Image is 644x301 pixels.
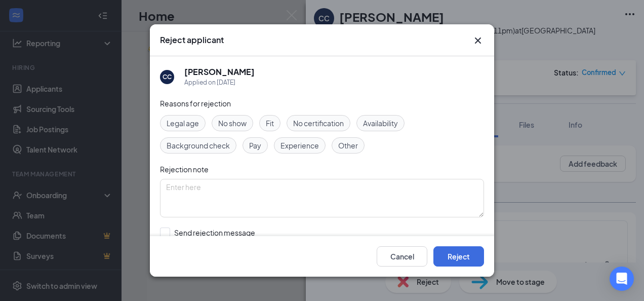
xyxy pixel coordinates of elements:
h5: [PERSON_NAME] [184,66,255,78]
div: Applied on [DATE] [184,78,255,88]
span: Pay [249,140,261,151]
span: Experience [280,140,319,151]
span: Background check [167,140,230,151]
button: Close [472,34,484,47]
button: Cancel [377,246,427,267]
div: CC [163,72,172,81]
h3: Reject applicant [160,34,224,46]
span: Fit [266,118,274,129]
span: Reasons for rejection [160,99,231,108]
span: Availability [363,118,398,129]
div: Open Intercom Messenger [610,267,634,291]
span: Other [338,140,358,151]
span: Legal age [167,118,199,129]
span: Rejection note [160,165,209,174]
button: Reject [433,246,484,267]
svg: Cross [472,34,484,47]
span: No show [218,118,247,129]
span: No certification [293,118,344,129]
